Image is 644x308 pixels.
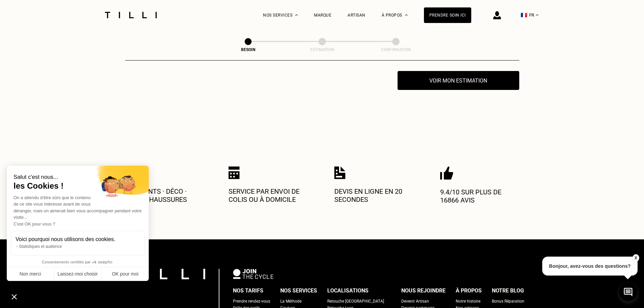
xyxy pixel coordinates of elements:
[405,14,408,16] img: Menu déroulant à propos
[327,286,368,296] div: Localisations
[334,166,345,179] img: Icon
[334,187,415,204] p: Devis en ligne en 20 secondes
[521,12,527,18] span: 🇫🇷
[401,286,446,296] div: Nous rejoindre
[456,298,480,305] a: Notre histoire
[280,286,317,296] div: Nos services
[401,298,429,305] a: Devenir Artisan
[214,47,282,52] div: Besoin
[280,298,302,305] a: La Méthode
[102,12,159,18] img: Logo du service de couturière Tilli
[327,298,384,305] a: Retouche [GEOGRAPHIC_DATA]
[233,286,263,296] div: Nos tarifs
[542,257,638,276] p: Bonjour, avez-vous des questions?
[440,166,453,180] img: Icon
[536,14,539,16] img: menu déroulant
[440,188,521,204] p: 9.4/10 sur plus de 16866 avis
[123,187,204,204] p: Vêtements · Déco · Sacs · Chaussures
[493,11,501,19] img: icône connexion
[492,298,524,305] a: Bonus Réparation
[229,187,310,204] p: Service par envoi de colis ou à domicile
[233,269,273,279] img: logo Join The Cycle
[632,254,639,262] button: X
[492,286,524,296] div: Notre blog
[233,298,270,305] a: Prendre rendez-vous
[424,7,471,23] a: Prendre soin ici
[288,47,356,52] div: Estimation
[120,269,205,279] img: logo Tilli
[398,71,519,90] button: Voir mon estimation
[348,13,365,18] a: Artisan
[314,13,331,18] a: Marque
[295,14,298,16] img: Menu déroulant
[229,166,240,179] img: Icon
[456,286,482,296] div: À propos
[362,47,430,52] div: Confirmation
